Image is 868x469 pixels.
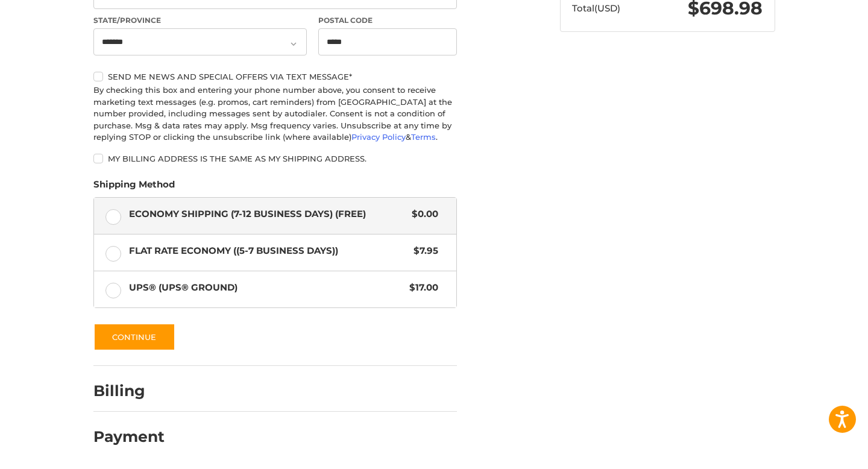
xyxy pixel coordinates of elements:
[93,154,457,163] label: My billing address is the same as my shipping address.
[93,84,457,143] div: By checking this box and entering your phone number above, you consent to receive marketing text ...
[93,323,175,351] button: Continue
[404,281,439,295] span: $17.00
[411,132,436,142] a: Terms
[318,15,457,26] label: Postal Code
[406,207,439,221] span: $0.00
[93,72,457,81] label: Send me news and special offers via text message*
[572,2,620,14] span: Total (USD)
[93,15,307,26] label: State/Province
[129,281,404,295] span: UPS® (UPS® Ground)
[408,244,439,258] span: $7.95
[93,382,164,400] h2: Billing
[129,207,406,221] span: Economy Shipping (7-12 Business Days) (Free)
[351,132,406,142] a: Privacy Policy
[93,427,165,446] h2: Payment
[93,178,175,197] legend: Shipping Method
[129,244,408,258] span: Flat Rate Economy ((5-7 Business Days))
